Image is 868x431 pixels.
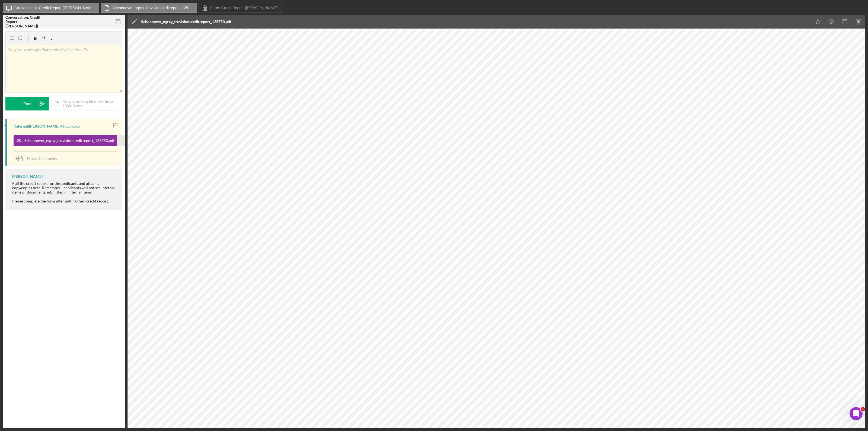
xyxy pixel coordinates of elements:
[861,407,865,411] span: 1
[12,174,43,179] div: [PERSON_NAME]
[101,3,197,13] button: Schoonover_ngray_truvisioncreditreport_125753.pdf
[60,124,80,128] time: 2025-09-18 17:58
[14,124,59,128] div: [Internal] [PERSON_NAME]
[5,15,43,28] div: Conversation: Credit Report ([PERSON_NAME])
[14,135,128,146] button: Schoonover_ngray_truvisioncreditreport_125753.pdf
[112,6,194,10] label: Schoonover_ngray_truvisioncreditreport_125753.pdf
[3,3,99,13] button: Conversation: Credit Report ([PERSON_NAME])
[199,3,282,13] button: Form: Credit Report ([PERSON_NAME])
[27,156,57,161] span: Move Documents
[12,181,117,194] div: Pull the credit report for the applicants and attach a copy/copies here. Remember - applicants wi...
[14,6,96,10] label: Conversation: Credit Report ([PERSON_NAME])
[850,407,863,420] iframe: Intercom live chat
[5,97,49,110] button: Post
[23,97,31,110] div: Post
[12,199,117,203] div: Please complete the form after pulling their credit report.
[14,152,62,165] button: Move Documents
[210,6,279,10] label: Form: Credit Report ([PERSON_NAME])
[141,20,231,24] div: Schoonover_ngray_truvisioncreditreport_125753.pdf
[24,138,114,143] div: Schoonover_ngray_truvisioncreditreport_125753.pdf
